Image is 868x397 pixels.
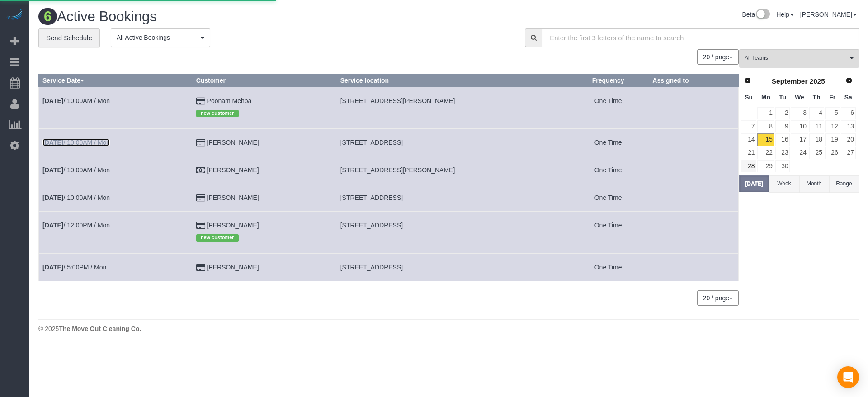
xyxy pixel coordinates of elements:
nav: Pagination navigation [698,49,739,65]
b: [DATE] [42,222,63,229]
a: [PERSON_NAME] [207,264,259,271]
a: [PERSON_NAME] [207,222,259,229]
a: [DATE]/ 12:00PM / Mon [42,222,110,229]
button: [DATE] [739,175,769,192]
a: 15 [757,133,774,146]
td: Service location [336,184,567,212]
span: [STREET_ADDRESS] [340,139,403,146]
td: Frequency [567,87,649,128]
td: Frequency [567,212,649,253]
td: Service location [336,129,567,156]
td: Frequency [567,129,649,156]
a: 12 [825,120,840,132]
td: Schedule date [39,212,193,253]
a: 5 [825,107,840,119]
i: Credit Card Payment [196,222,205,229]
a: 10 [791,120,808,132]
td: Schedule date [39,156,193,184]
button: All Active Bookings [111,28,210,47]
div: Open Intercom Messenger [837,366,859,388]
a: 28 [741,160,756,172]
th: Service Date [39,74,193,87]
a: 8 [757,120,774,132]
th: Frequency [567,74,649,87]
b: [DATE] [42,264,63,271]
span: September [772,77,808,85]
a: 30 [775,160,790,172]
span: Thursday [813,94,821,101]
td: Frequency [567,184,649,212]
td: Assigned to [649,212,739,253]
a: [PERSON_NAME] [800,11,857,18]
td: Assigned to [649,253,739,281]
h1: Active Bookings [38,9,442,24]
input: Enter the first 3 letters of the name to search [542,28,859,47]
a: 22 [757,147,774,159]
td: Schedule date [39,253,193,281]
a: 27 [841,147,856,159]
a: [DATE]/ 10:00AM / Mon [42,139,110,146]
a: [DATE]/ 10:00AM / Mon [42,97,110,104]
span: Prev [744,77,751,84]
i: Credit Card Payment [196,140,205,146]
a: [DATE]/ 10:00AM / Mon [42,194,110,201]
span: new customer [196,234,239,241]
a: 14 [741,133,756,146]
td: Customer [192,253,336,281]
span: [STREET_ADDRESS] [340,264,403,271]
th: Customer [192,74,336,87]
span: All Active Bookings [117,33,198,42]
a: Beta [742,11,770,18]
button: Week [769,175,799,192]
a: 21 [741,147,756,159]
a: 17 [791,133,808,146]
a: [DATE]/ 10:00AM / Mon [42,166,110,174]
a: 2 [775,107,790,119]
a: 13 [841,120,856,132]
button: Range [829,175,859,192]
a: Help [776,11,794,18]
span: [STREET_ADDRESS] [340,222,403,229]
a: 4 [809,107,824,119]
a: Poonam Mehpa [207,97,252,104]
a: [PERSON_NAME] [207,139,259,146]
a: Next [843,75,855,87]
a: [DATE]/ 5:00PM / Mon [42,264,106,271]
span: Next [845,77,853,84]
button: All Teams [739,49,859,68]
nav: Pagination navigation [698,290,739,306]
a: 16 [775,133,790,146]
td: Assigned to [649,87,739,128]
button: 20 / page [697,290,739,306]
i: Credit Card Payment [196,265,205,271]
span: [STREET_ADDRESS] [340,194,403,201]
th: Assigned to [649,74,739,87]
td: Frequency [567,253,649,281]
a: Send Schedule [38,28,100,47]
td: Customer [192,87,336,128]
span: Friday [829,94,835,101]
a: 18 [809,133,824,146]
b: [DATE] [42,194,63,201]
strong: The Move Out Cleaning Co. [59,325,141,332]
a: 9 [775,120,790,132]
a: 11 [809,120,824,132]
a: 19 [825,133,840,146]
td: Customer [192,129,336,156]
i: Check Payment [196,167,205,174]
td: Service location [336,87,567,128]
td: Assigned to [649,184,739,212]
td: Schedule date [39,129,193,156]
span: All Teams [745,54,848,62]
span: 2025 [810,77,825,85]
a: [PERSON_NAME] [207,194,259,201]
a: Prev [741,75,754,87]
span: [STREET_ADDRESS][PERSON_NAME] [340,166,455,174]
span: Saturday [844,94,852,101]
td: Schedule date [39,184,193,212]
span: Wednesday [795,94,804,101]
i: Credit Card Payment [196,98,205,104]
a: 26 [825,147,840,159]
a: 1 [757,107,774,119]
b: [DATE] [42,139,63,146]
